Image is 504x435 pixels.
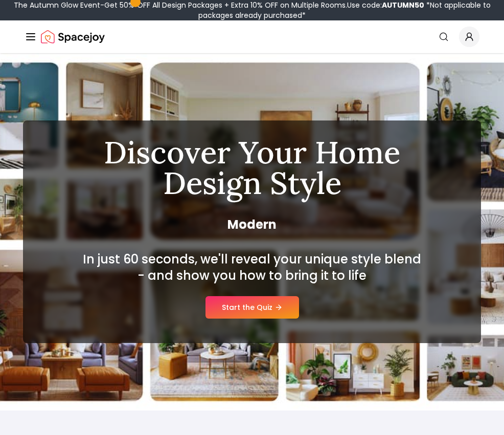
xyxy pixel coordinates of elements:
a: Start the Quiz [205,296,299,319]
nav: Global [25,20,479,53]
span: Modern [48,216,456,233]
img: Spacejoy Logo [41,27,105,47]
a: Spacejoy [41,27,105,47]
h2: In just 60 seconds, we'll reveal your unique style blend - and show you how to bring it to life [80,251,424,284]
h1: Discover Your Home Design Style [48,137,456,198]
